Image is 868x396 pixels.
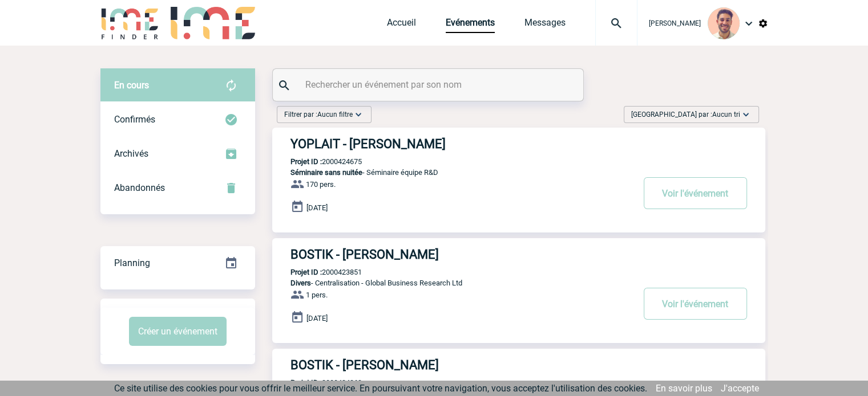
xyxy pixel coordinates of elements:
div: Retrouvez ici tous vos événements annulés [100,171,255,205]
img: IME-Finder [100,7,160,39]
a: Messages [524,17,566,33]
span: Abandonnés [114,182,165,193]
a: J'accepte [721,383,759,394]
span: Confirmés [114,114,155,125]
p: - Centralisation - Global Business Research Ltd [272,279,633,287]
span: [GEOGRAPHIC_DATA] par : [631,109,740,120]
input: Rechercher un événement par son nom [302,76,556,93]
span: [PERSON_NAME] [649,19,701,27]
img: baseline_expand_more_white_24dp-b.png [353,109,364,120]
span: [DATE] [306,314,328,322]
span: [DATE] [306,203,328,212]
button: Voir l'événement [644,177,747,209]
span: Divers [290,279,311,287]
span: Aucun tri [712,111,740,119]
button: Voir l'événement [644,288,747,320]
button: Créer un événement [129,317,227,346]
p: 2000424675 [272,157,362,166]
div: Retrouvez ici tous les événements que vous avez décidé d'archiver [100,137,255,171]
a: En savoir plus [656,383,712,394]
span: Archivés [114,148,148,159]
b: Projet ID : [290,157,322,166]
b: Projet ID : [290,378,322,387]
span: Filtrer par : [284,109,353,120]
img: baseline_expand_more_white_24dp-b.png [740,109,752,120]
h3: YOPLAIT - [PERSON_NAME] [290,137,633,151]
p: 2000424263 [272,378,362,387]
p: - Séminaire équipe R&D [272,168,633,177]
h3: BOSTIK - [PERSON_NAME] [290,247,633,262]
a: Accueil [387,17,416,33]
span: 1 pers. [306,291,328,299]
span: Aucun filtre [317,111,353,119]
a: BOSTIK - [PERSON_NAME] [272,247,765,262]
a: Evénements [446,17,495,33]
span: Planning [114,258,150,268]
a: YOPLAIT - [PERSON_NAME] [272,137,765,151]
span: Ce site utilise des cookies pour vous offrir le meilleur service. En poursuivant votre navigation... [114,383,647,394]
span: 170 pers. [306,180,336,189]
div: Retrouvez ici tous vos événements organisés par date et état d'avancement [100,246,255,280]
a: Planning [100,246,255,279]
img: 132114-0.jpg [708,7,740,39]
a: BOSTIK - [PERSON_NAME] [272,358,765,372]
p: 2000423851 [272,268,362,276]
span: Séminaire sans nuitée [290,168,362,177]
span: En cours [114,80,149,91]
b: Projet ID : [290,268,322,276]
div: Retrouvez ici tous vos évènements avant confirmation [100,68,255,103]
h3: BOSTIK - [PERSON_NAME] [290,358,633,372]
